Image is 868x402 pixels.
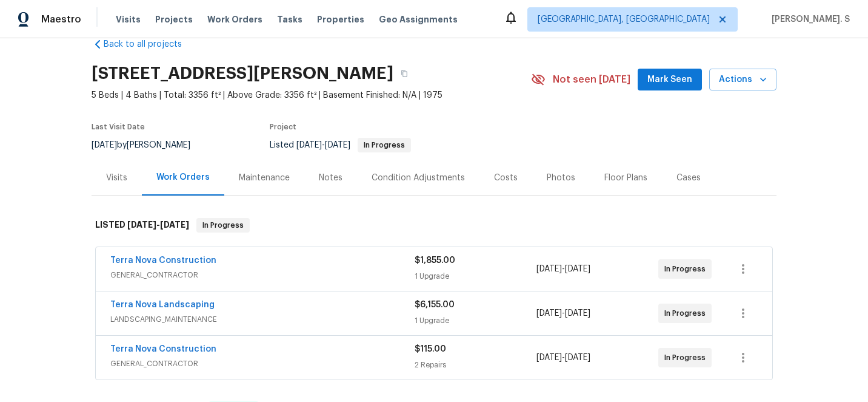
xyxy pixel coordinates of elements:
div: Photos [547,172,575,184]
div: LISTED [DATE]-[DATE]In Progress [92,206,776,245]
span: - [536,263,590,275]
span: 5 Beds | 4 Baths | Total: 3356 ft² | Above Grade: 3356 ft² | Basement Finished: N/A | 1975 [92,89,531,101]
span: Projects [155,13,193,26]
span: - [296,141,350,149]
span: Properties [317,13,364,26]
span: Geo Assignments [379,13,458,26]
div: Floor Plans [604,172,647,184]
div: Notes [319,172,342,184]
span: Last Visit Date [92,123,145,131]
span: - [536,307,590,319]
div: Maintenance [239,172,290,184]
span: In Progress [359,141,410,149]
span: [DATE] [565,353,590,362]
span: GENERAL_CONTRACTOR [110,269,415,281]
span: Maestro [41,13,81,26]
span: Not seen [DATE] [553,73,630,86]
span: [DATE] [565,309,590,318]
span: [DATE] [296,141,322,149]
a: Terra Nova Construction [110,345,216,353]
span: $6,155.00 [415,301,455,309]
span: Work Orders [207,13,262,26]
button: Mark Seen [638,69,702,91]
span: [DATE] [160,220,189,229]
div: Work Orders [156,171,210,183]
span: [DATE] [565,265,590,273]
span: $115.00 [415,345,446,353]
span: Mark Seen [647,72,692,87]
span: Tasks [277,15,302,24]
div: 1 Upgrade [415,270,536,282]
span: [DATE] [325,141,350,149]
span: [DATE] [92,141,117,149]
span: GENERAL_CONTRACTOR [110,358,415,370]
span: [GEOGRAPHIC_DATA], [GEOGRAPHIC_DATA] [538,13,710,26]
span: [DATE] [536,265,562,273]
div: by [PERSON_NAME] [92,138,205,152]
button: Actions [709,69,776,91]
span: Listed [270,141,411,149]
button: Copy Address [393,63,415,84]
div: Visits [106,172,127,184]
span: In Progress [198,219,249,231]
span: In Progress [664,263,710,275]
span: [PERSON_NAME]. S [767,13,850,26]
span: [DATE] [127,220,156,229]
span: [DATE] [536,353,562,362]
span: - [536,352,590,364]
div: Condition Adjustments [372,172,465,184]
h2: [STREET_ADDRESS][PERSON_NAME] [92,67,393,80]
span: Visits [116,13,141,26]
a: Terra Nova Construction [110,256,216,265]
div: Cases [676,172,701,184]
div: Costs [494,172,518,184]
span: Actions [719,72,767,87]
a: Back to all projects [92,38,208,50]
span: $1,855.00 [415,256,455,265]
span: In Progress [664,352,710,364]
span: [DATE] [536,309,562,318]
span: - [127,220,189,229]
h6: LISTED [95,218,189,233]
div: 2 Repairs [415,359,536,371]
span: In Progress [664,307,710,319]
div: 1 Upgrade [415,315,536,327]
span: LANDSCAPING_MAINTENANCE [110,313,415,325]
span: Project [270,123,296,131]
a: Terra Nova Landscaping [110,301,215,309]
